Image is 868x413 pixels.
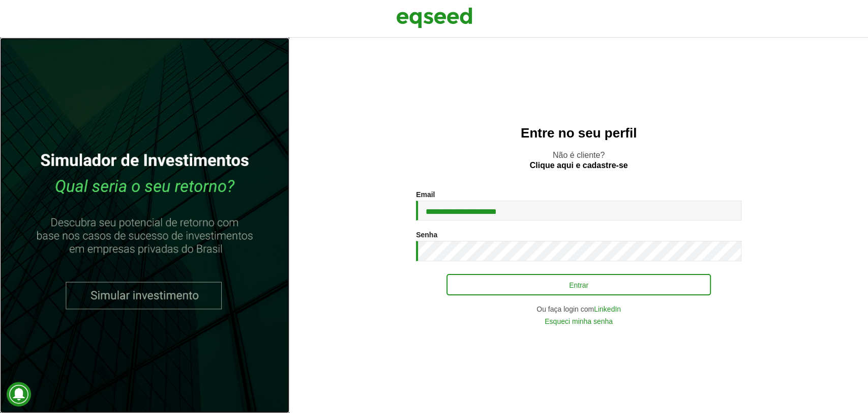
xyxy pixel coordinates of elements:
a: LinkedIn [594,306,621,313]
h2: Entre no seu perfil [310,126,848,141]
img: EqSeed Logo [396,5,472,31]
label: Senha [416,231,437,238]
label: Email [416,191,435,198]
button: Entrar [446,274,711,295]
a: Clique aqui e cadastre-se [530,161,628,170]
p: Não é cliente? [310,150,848,170]
a: Esqueci minha senha [545,318,613,325]
div: Ou faça login com [416,306,741,313]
